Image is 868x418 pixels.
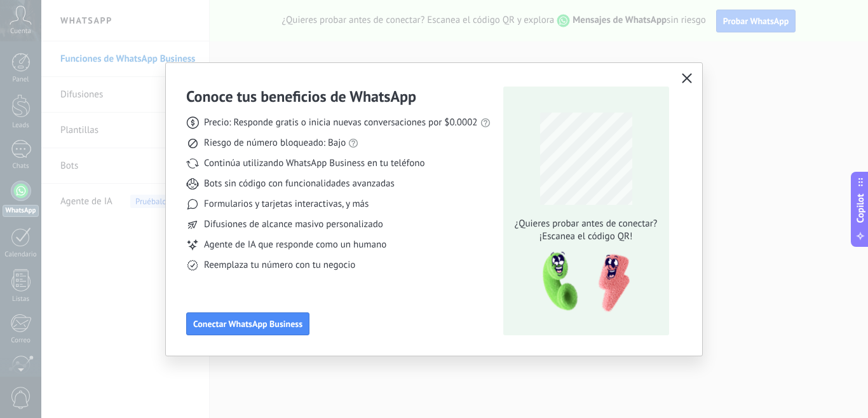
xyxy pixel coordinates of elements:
span: ¡Escanea el código QR! [511,230,661,243]
span: Agente de IA que responde como un humano [204,239,386,251]
span: Conectar WhatsApp Business [193,319,302,328]
span: Formularios y tarjetas interactivas, y más [204,198,369,211]
span: Copilot [854,193,867,223]
button: Conectar WhatsApp Business [186,312,309,335]
img: qr-pic-1x.png [532,248,632,316]
h3: Conoce tus beneficios de WhatsApp [186,87,416,106]
span: Riesgo de número bloqueado: Bajo [204,137,346,150]
span: Precio: Responde gratis o inicia nuevas conversaciones por $0.0002 [204,116,478,129]
span: Bots sin código con funcionalidades avanzadas [204,178,395,190]
span: Difusiones de alcance masivo personalizado [204,218,383,231]
span: Continúa utilizando WhatsApp Business en tu teléfono [204,157,424,170]
span: Reemplaza tu número con tu negocio [204,259,355,272]
span: ¿Quieres probar antes de conectar? [511,218,661,230]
